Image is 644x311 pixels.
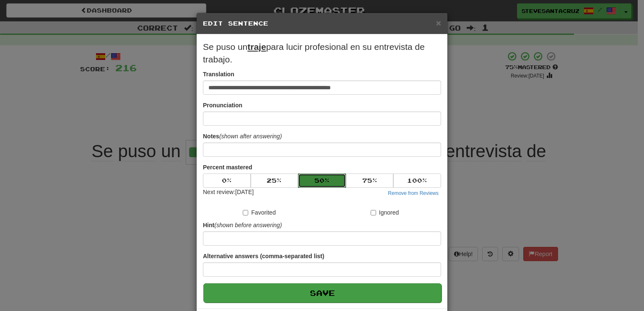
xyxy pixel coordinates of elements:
div: Next review: [DATE] [203,188,254,198]
button: Close [436,18,441,27]
button: Remove from Reviews [385,189,441,198]
input: Favorited [243,210,248,215]
span: × [436,18,441,28]
h5: Edit Sentence [203,19,441,28]
button: Save [203,283,441,303]
label: Hint [203,221,282,229]
button: 50% [298,174,346,188]
label: Translation [203,70,234,78]
em: (shown before answering) [214,222,282,228]
button: 25% [251,174,299,188]
label: Favorited [243,208,275,217]
label: Notes [203,132,282,140]
input: Ignored [371,210,376,215]
u: traje [247,42,266,52]
button: 75% [346,174,394,188]
label: Pronunciation [203,101,242,109]
button: 100% [393,174,441,188]
div: Percent mastered [203,174,441,188]
em: (shown after answering) [219,133,282,140]
p: Se puso un para lucir profesional en su entrevista de trabajo. [203,41,441,66]
label: Ignored [371,208,399,217]
label: Percent mastered [203,163,252,171]
button: 0% [203,174,251,188]
label: Alternative answers (comma-separated list) [203,252,324,260]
